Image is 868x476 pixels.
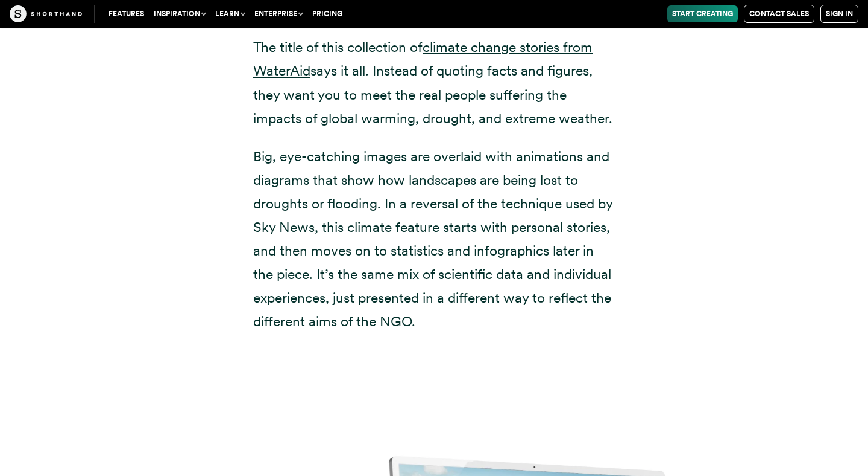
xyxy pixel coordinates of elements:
[820,5,858,23] a: Sign in
[210,5,250,22] button: Learn
[10,5,82,22] img: The Craft
[250,5,307,22] button: Enterprise
[253,36,615,130] p: The title of this collection of says it all. Instead of quoting facts and figures, they want you ...
[307,5,347,22] a: Pricing
[149,5,210,22] button: Inspiration
[253,145,615,334] p: Big, eye-catching images are overlaid with animations and diagrams that show how landscapes are b...
[744,5,814,23] a: Contact Sales
[253,39,593,79] a: climate change stories from WaterAid
[104,5,149,22] a: Features
[667,5,738,22] a: Start Creating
